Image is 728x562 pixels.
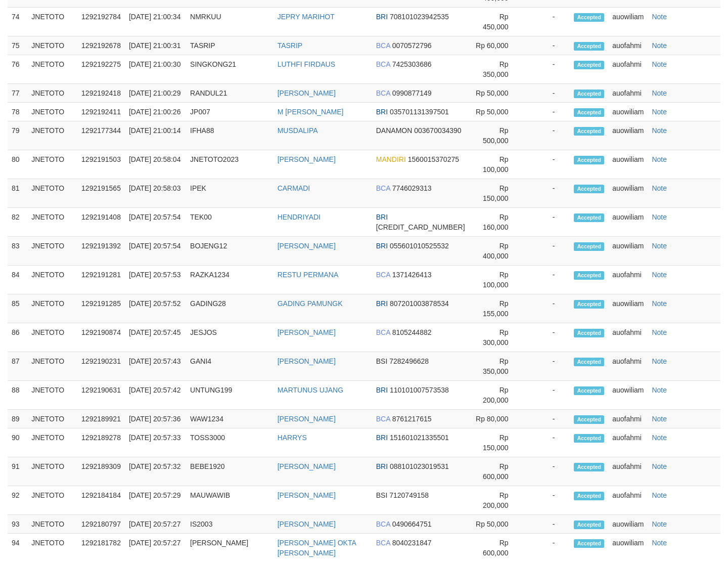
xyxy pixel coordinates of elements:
[574,492,604,500] span: Accepted
[186,381,274,410] td: UNTUNG199
[186,179,274,208] td: IPEK
[186,486,274,515] td: MAUWAWIB
[278,89,336,97] a: [PERSON_NAME]
[652,41,667,50] a: Note
[125,486,186,515] td: [DATE] 20:57:29
[186,150,274,179] td: JNETOTO2023
[652,89,667,97] a: Note
[469,457,524,486] td: Rp 600,000
[125,36,186,55] td: [DATE] 21:00:31
[186,352,274,381] td: GANI4
[524,84,570,103] td: -
[8,486,27,515] td: 92
[574,434,604,443] span: Accepted
[186,36,274,55] td: TASRIP
[376,213,388,221] span: BRI
[469,515,524,534] td: Rp 50,000
[652,520,667,528] a: Note
[574,521,604,529] span: Accepted
[278,415,336,423] a: [PERSON_NAME]
[376,539,390,547] span: BCA
[27,55,77,84] td: JNETOTO
[390,108,449,116] span: 035701131397501
[278,126,318,135] a: MUSDALIPA
[186,103,274,121] td: JP007
[392,60,432,68] span: 7425303686
[524,8,570,36] td: -
[8,457,27,486] td: 91
[524,323,570,352] td: -
[608,294,648,323] td: auowiliam
[524,208,570,237] td: -
[652,539,667,547] a: Note
[469,428,524,457] td: Rp 150,000
[125,150,186,179] td: [DATE] 20:58:04
[77,84,125,103] td: 1292192418
[8,84,27,103] td: 77
[574,358,604,366] span: Accepted
[608,323,648,352] td: auofahmi
[278,434,307,442] a: HARRYS
[524,121,570,150] td: -
[574,127,604,136] span: Accepted
[77,410,125,428] td: 1292189921
[77,457,125,486] td: 1292189309
[652,60,667,68] a: Note
[27,208,77,237] td: JNETOTO
[278,539,356,557] a: [PERSON_NAME] OKTA [PERSON_NAME]
[376,520,390,528] span: BCA
[376,491,388,499] span: BSI
[376,357,388,365] span: BSI
[608,84,648,103] td: auofahmi
[608,266,648,294] td: auofahmi
[77,103,125,121] td: 1292192411
[8,103,27,121] td: 78
[524,486,570,515] td: -
[8,428,27,457] td: 90
[524,103,570,121] td: -
[278,108,344,116] a: M [PERSON_NAME]
[125,352,186,381] td: [DATE] 20:57:43
[8,150,27,179] td: 80
[389,357,429,365] span: 7282496628
[469,208,524,237] td: Rp 160,000
[125,8,186,36] td: [DATE] 21:00:34
[608,410,648,428] td: auofahmi
[524,266,570,294] td: -
[27,428,77,457] td: JNETOTO
[392,415,432,423] span: 8761217615
[27,121,77,150] td: JNETOTO
[392,520,432,528] span: 0490664751
[652,299,667,308] a: Note
[77,428,125,457] td: 1292189278
[125,323,186,352] td: [DATE] 20:57:45
[608,457,648,486] td: auofahmi
[278,184,310,192] a: CARMADI
[574,42,604,51] span: Accepted
[469,266,524,294] td: Rp 100,000
[376,242,388,250] span: BRI
[27,410,77,428] td: JNETOTO
[186,457,274,486] td: BEBE1920
[469,352,524,381] td: Rp 350,000
[8,121,27,150] td: 79
[652,126,667,135] a: Note
[27,457,77,486] td: JNETOTO
[376,223,465,231] span: [CREDIT_CARD_NUMBER]
[186,323,274,352] td: JESJOS
[376,299,388,308] span: BRI
[27,8,77,36] td: JNETOTO
[27,381,77,410] td: JNETOTO
[376,184,390,192] span: BCA
[376,41,390,50] span: BCA
[608,55,648,84] td: auofahmi
[77,352,125,381] td: 1292190231
[574,242,604,251] span: Accepted
[8,8,27,36] td: 74
[574,13,604,22] span: Accepted
[608,352,648,381] td: auofahmi
[524,428,570,457] td: -
[376,155,406,163] span: MANDIRI
[408,155,459,163] span: 1560015370275
[469,150,524,179] td: Rp 100,000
